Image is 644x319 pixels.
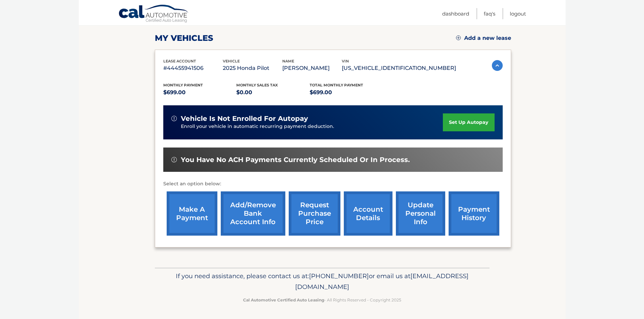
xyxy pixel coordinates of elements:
[181,156,410,164] span: You have no ACH payments currently scheduled or in process.
[396,191,445,236] a: update personal info
[310,83,363,87] span: Total Monthly Payment
[449,191,499,236] a: payment history
[282,63,342,73] p: [PERSON_NAME]
[442,8,469,19] a: Dashboard
[181,123,443,130] p: Enroll your vehicle in automatic recurring payment deduction.
[456,35,461,40] img: add.svg
[221,191,285,236] a: Add/Remove bank account info
[171,116,177,121] img: alert-white.svg
[492,60,503,71] img: accordion-active.svg
[223,59,240,63] span: vehicle
[484,8,495,19] a: FAQ's
[223,63,282,73] p: 2025 Honda Pilot
[171,157,177,162] img: alert-white.svg
[310,88,383,97] p: $699.00
[236,83,278,87] span: Monthly sales Tax
[243,297,324,302] strong: Cal Automotive Certified Auto Leasing
[510,8,526,19] a: Logout
[155,33,213,43] h2: my vehicles
[163,63,223,73] p: #44455941506
[443,113,494,131] a: set up autopay
[342,59,349,63] span: vin
[159,296,485,303] p: - All Rights Reserved - Copyright 2025
[163,88,237,97] p: $699.00
[118,4,189,24] a: Cal Automotive
[163,180,503,188] p: Select an option below:
[236,88,310,97] p: $0.00
[181,114,308,123] span: vehicle is not enrolled for autopay
[289,191,340,236] a: request purchase price
[309,272,369,280] span: [PHONE_NUMBER]
[163,83,203,87] span: Monthly Payment
[344,191,392,236] a: account details
[282,59,294,63] span: name
[159,271,485,292] p: If you need assistance, please contact us at: or email us at
[163,59,196,63] span: lease account
[342,63,456,73] p: [US_VEHICLE_IDENTIFICATION_NUMBER]
[295,272,469,291] span: [EMAIL_ADDRESS][DOMAIN_NAME]
[456,35,511,42] a: Add a new lease
[167,191,217,236] a: make a payment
